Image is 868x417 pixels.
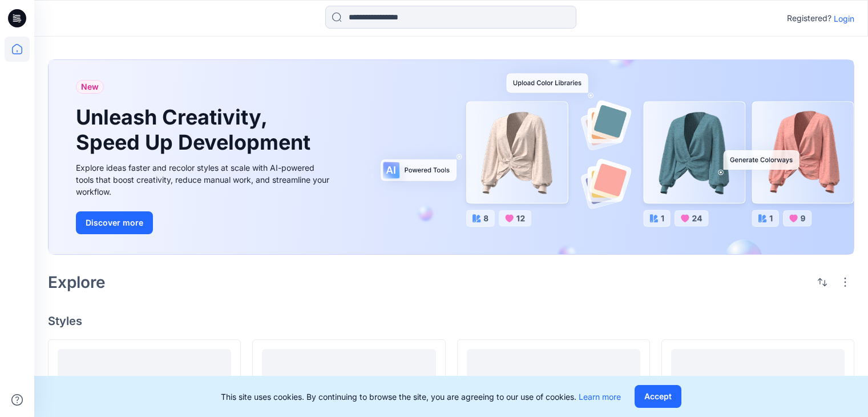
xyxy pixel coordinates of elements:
[81,80,99,94] span: New
[787,11,831,25] p: Registered?
[76,211,333,234] a: Discover more
[48,273,106,291] h2: Explore
[48,314,854,328] h4: Styles
[76,105,316,154] h1: Unleash Creativity, Speed Up Development
[834,13,854,25] p: Login
[76,162,333,198] div: Explore ideas faster and recolor styles at scale with AI-powered tools that boost creativity, red...
[76,211,153,234] button: Discover more
[221,391,621,403] p: This site uses cookies. By continuing to browse the site, you are agreeing to our use of cookies.
[635,385,681,408] button: Accept
[579,392,621,402] a: Learn more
